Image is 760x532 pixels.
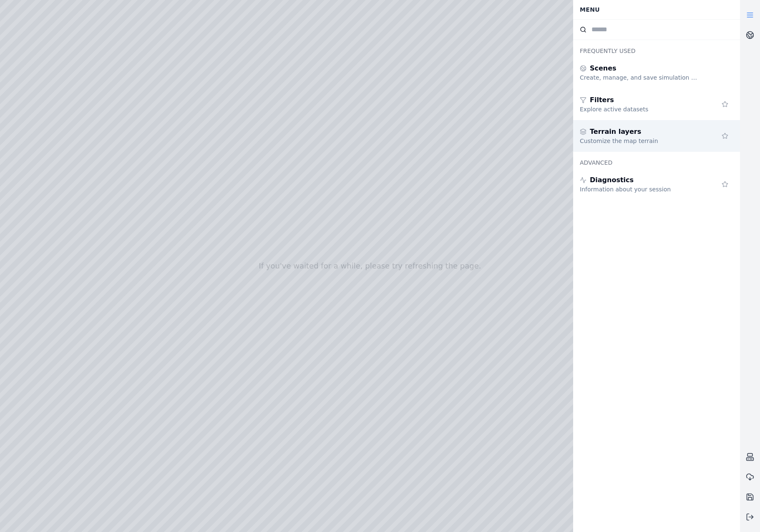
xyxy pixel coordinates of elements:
div: Advanced [573,152,740,168]
span: Filters [590,95,614,105]
div: Information about your session [580,185,700,193]
div: Explore active datasets [580,105,700,113]
span: Diagnostics [590,175,634,185]
div: Menu [575,2,738,18]
span: Scenes [590,63,617,73]
div: Frequently Used [573,40,740,57]
span: Terrain layers [590,127,641,137]
div: Create, manage, and save simulation scenes [580,73,700,82]
div: Customize the map terrain [580,137,700,145]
